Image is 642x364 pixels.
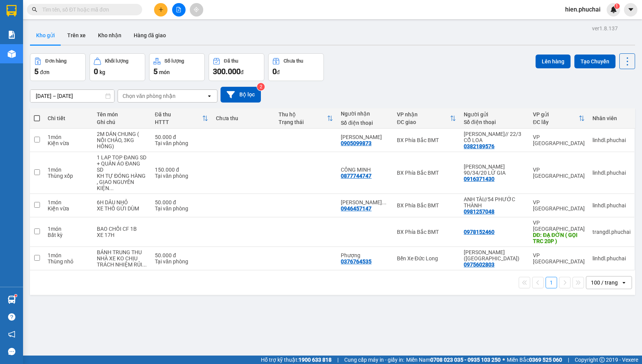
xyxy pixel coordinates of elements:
[277,69,280,75] span: đ
[341,199,389,205] div: PHẠM THỊ HIỀN(153/34 PHAN CHU TRINH)
[341,111,389,117] div: Người nhận
[397,202,456,208] div: BX Phía Bắc BMT
[344,356,404,364] span: Cung cấp máy in - giấy in:
[621,280,627,286] svg: open
[261,356,332,364] span: Hỗ trợ kỹ thuật:
[533,134,585,146] div: VP [GEOGRAPHIC_DATA]
[8,348,15,355] span: message
[568,356,569,364] span: |
[155,140,208,146] div: Tại văn phòng
[464,143,494,149] div: 0382189576
[341,140,372,146] div: 0905099873
[48,205,89,212] div: Kiện vừa
[533,252,585,265] div: VP [GEOGRAPHIC_DATA]
[100,69,105,75] span: kg
[48,115,89,121] div: Chi tiết
[159,69,170,75] span: món
[155,205,208,212] div: Tại văn phòng
[97,232,147,238] div: XE 17H
[533,119,579,125] div: ĐC lấy
[341,173,372,179] div: 0877744747
[94,67,98,76] span: 0
[128,26,172,45] button: Hàng đã giao
[97,154,147,173] div: 1 LAP TOP ĐANG SD + QUÂN ÁO ĐANG SD
[149,53,205,81] button: Số lượng5món
[155,199,208,205] div: 50.000 đ
[341,120,389,126] div: Số điện thoại
[194,7,199,12] span: aim
[592,137,630,143] div: linhdl.phuchai
[397,119,450,125] div: ĐC giao
[533,232,585,244] div: DĐ: ĐẠ ĐỜN ( GỌI TRC 20P )
[464,176,494,182] div: 0916371430
[97,199,147,205] div: 6H DÂU NHỎ
[109,185,114,191] span: ...
[615,3,618,9] span: 1
[154,3,168,17] button: plus
[158,7,164,12] span: plus
[337,356,338,364] span: |
[592,170,630,176] div: linhdl.phuchai
[142,261,147,268] span: ...
[503,358,505,361] span: ⚪️
[97,173,147,191] div: KH TỰ ĐÓNG HÀNG , GIAO NGUYÊN KIỆN , NX KO CHIU TRÁCH NHIỆM HÀNG BÊN TRONG
[592,115,630,121] div: Nhân viên
[155,258,208,265] div: Tại văn phòng
[213,67,241,76] span: 300.000
[155,252,208,258] div: 50.000 đ
[30,26,61,45] button: Kho gửi
[382,199,387,205] span: ...
[8,313,15,321] span: question-circle
[15,295,17,297] sup: 1
[48,232,89,238] div: Bất kỳ
[533,167,585,179] div: VP [GEOGRAPHIC_DATA]
[206,93,212,99] svg: open
[8,31,16,39] img: solution-icon
[464,229,494,235] div: 0978152460
[341,258,372,265] div: 0376764535
[592,202,630,208] div: linhdl.phuchai
[92,26,128,45] button: Kho nhận
[216,115,271,121] div: Chưa thu
[574,55,615,68] button: Tạo Chuyến
[529,357,562,363] strong: 0369 525 060
[464,111,525,117] div: Người gửi
[164,58,184,64] div: Số lượng
[48,226,89,232] div: 1 món
[30,90,114,102] input: Select a date range.
[299,357,332,363] strong: 1900 633 818
[627,6,634,13] span: caret-down
[48,140,89,146] div: Kiện vừa
[279,111,327,117] div: Thu hộ
[397,137,456,143] div: BX Phía Bắc BMT
[592,24,618,33] div: ver 1.8.137
[592,229,630,235] div: trangdl.phuchai
[257,83,265,91] sup: 2
[48,199,89,205] div: 1 món
[155,134,208,140] div: 50.000 đ
[123,92,176,100] div: Chọn văn phòng nhận
[393,108,460,129] th: Toggle SortBy
[464,164,525,176] div: PHẠM TUYÊN 90/34/20 LỮ GIA
[268,53,324,81] button: Chưa thu0đ
[42,5,133,14] input: Tìm tên, số ĐT hoặc mã đơn
[599,357,605,362] span: copyright
[279,119,327,125] div: Trạng thái
[614,3,620,9] sup: 1
[397,255,456,261] div: Bến Xe Đức Long
[97,119,147,125] div: Ghi chú
[97,226,147,232] div: BAO CHỒI CF 1B
[224,58,238,64] div: Đã thu
[624,3,637,17] button: caret-down
[559,5,607,14] span: hien.phuchai
[284,58,303,64] div: Chưa thu
[592,255,630,261] div: linhdl.phuchai
[464,208,494,215] div: 0981257048
[397,229,456,235] div: BX Phía Bắc BMT
[610,6,617,13] img: icon-new-feature
[34,67,38,76] span: 5
[48,258,89,265] div: Thùng nhỏ
[397,111,450,117] div: VP nhận
[90,53,145,81] button: Khối lượng0kg
[48,173,89,179] div: Thùng xốp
